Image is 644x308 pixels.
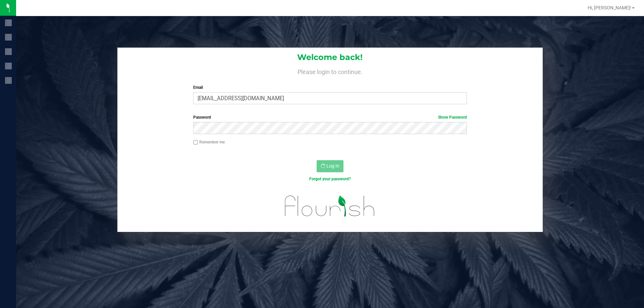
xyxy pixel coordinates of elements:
[117,67,543,75] h4: Please login to continue.
[193,140,198,145] input: Remember me
[277,189,383,223] img: flourish_logo.svg
[438,115,467,120] a: Show Password
[317,160,343,172] button: Log In
[117,53,543,62] h1: Welcome back!
[193,84,467,90] label: Email
[588,5,631,10] span: Hi, [PERSON_NAME]!
[326,163,339,169] span: Log In
[309,177,351,181] a: Forgot your password?
[193,115,211,120] span: Password
[193,139,225,145] label: Remember me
